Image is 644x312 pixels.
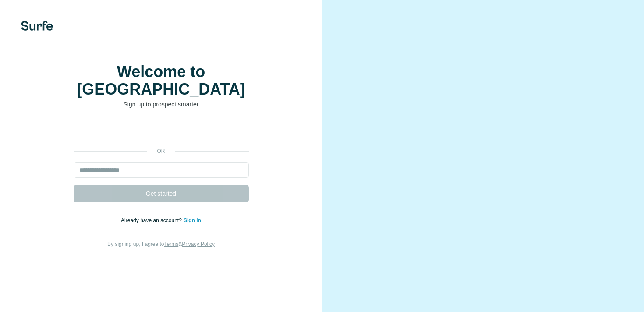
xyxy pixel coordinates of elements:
p: Sign up to prospect smarter [74,100,249,109]
a: Sign in [184,217,201,223]
p: or [147,147,175,155]
img: Surfe's logo [21,21,53,31]
a: Privacy Policy [182,241,215,247]
a: Terms [164,241,179,247]
span: Already have an account? [121,217,184,223]
h1: Welcome to [GEOGRAPHIC_DATA] [74,63,249,98]
iframe: Sign in with Google Button [69,122,253,141]
span: By signing up, I agree to & [107,241,215,247]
